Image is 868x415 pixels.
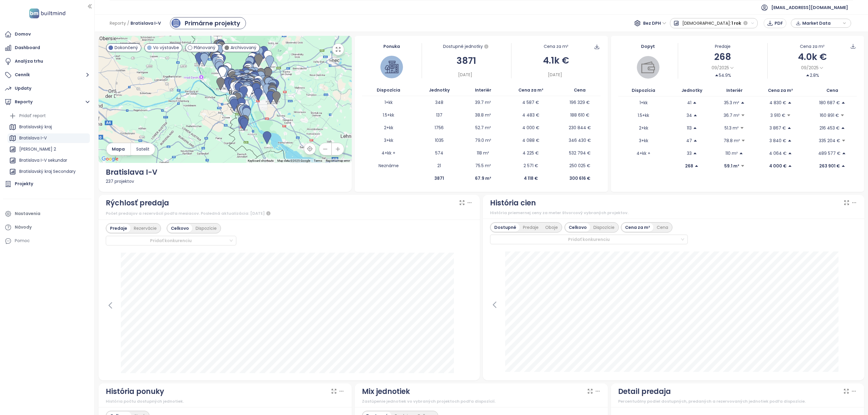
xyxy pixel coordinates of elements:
p: 67.9 m² [475,175,491,182]
td: 1+kk [362,96,415,109]
span: [DATE] [458,71,472,78]
div: 268 [678,50,767,64]
span: Reporty [110,18,126,29]
div: Predaje [678,43,767,50]
span: caret-up [788,151,792,155]
span: [DEMOGRAPHIC_DATA]: [682,18,731,29]
span: / [127,18,129,29]
div: Bratislavský kraj Secondary [19,168,76,175]
div: Updaty [15,85,31,92]
p: 21 [437,162,441,169]
td: 1.5+kk [362,109,415,121]
img: house [385,60,398,74]
a: Open this area in Google Maps (opens a new window) [100,155,120,163]
a: Dashboard [3,42,91,54]
p: 137 [436,112,442,118]
th: Interiér [715,85,754,96]
div: Nastavenia [15,210,40,217]
p: 33 [687,150,692,157]
p: 35.3 m² [724,99,739,106]
p: 268 [685,163,693,169]
p: 216 453 € [819,125,840,131]
div: Bratislavský kraj [19,123,52,131]
th: Cena za m² [503,84,559,96]
div: História cien [490,197,536,209]
td: 1+kk [618,96,669,109]
p: 230 844 € [569,124,591,131]
p: 34 [687,112,692,119]
button: Mapa [106,143,131,155]
div: História ponuky [106,386,164,397]
span: caret-down [787,113,791,117]
p: 160 891 € [820,112,839,119]
span: PDF [775,20,783,27]
p: 38.8 m² [475,112,491,118]
div: Celkovo [565,223,590,232]
button: Reporty [3,96,91,108]
span: caret-up [693,101,697,105]
div: História počtu dostupných jednotiek. [106,398,344,404]
p: 346 430 € [569,137,591,144]
p: 52.7 m² [475,124,491,131]
div: 3871 [422,54,511,68]
p: 574 [435,150,443,156]
p: 36.7 m² [724,112,740,119]
th: Jednotky [669,85,715,96]
span: caret-up [694,164,699,168]
div: 4.0k € [768,50,857,64]
span: caret-up [788,139,792,143]
img: logo [27,7,67,20]
td: 2+kk [618,122,669,134]
div: Predaje [107,224,131,232]
td: 2+kk [362,121,415,134]
div: Projekty [15,180,33,188]
div: Oboje [542,223,561,232]
th: Jednotky [415,84,463,96]
a: Report a map error [326,159,350,162]
p: 3 840 € [769,137,786,144]
p: 4 000 € [769,163,787,169]
span: caret-down [740,126,744,130]
span: Vo výstavbe [153,44,179,51]
div: Dispozície [192,224,220,232]
span: caret-up [715,73,719,77]
div: Detail predaja [618,386,671,397]
div: Percentuálny podiel dostupných, predaných a rezervovaných jednotiek podľa dispozície. [618,398,857,404]
p: 39.7 m² [475,99,491,106]
div: Počet predajov a rezervácií podľa mesiacov. Posledná aktualizácia: [DATE] [106,210,473,217]
span: Dokončený [115,44,138,51]
p: 4 225 € [523,150,539,156]
div: Cena [653,223,671,232]
span: caret-up [806,73,810,77]
p: 4 830 € [769,99,786,106]
div: [PERSON_NAME] 2 [8,145,90,154]
p: 59.1 m² [724,163,739,169]
p: 110 m² [725,150,738,157]
span: caret-down [741,164,745,168]
div: Bratislavský kraj Secondary [8,167,90,176]
span: Bratislava I-V [131,18,161,29]
p: 113 [687,125,692,131]
a: Updaty [3,83,91,95]
img: Google [100,155,120,163]
td: 4+kk + [618,147,669,160]
span: Satelit [136,146,149,152]
p: 348 [435,99,443,106]
div: Návody [15,223,32,231]
a: Domov [3,28,91,40]
span: caret-up [788,101,792,105]
p: 335 204 € [819,137,840,144]
span: caret-up [741,101,745,105]
button: Satelit [131,143,155,155]
p: 1756 [435,124,444,131]
span: caret-up [788,164,792,168]
div: Ponuka [362,43,422,50]
p: 180 687 € [819,99,840,106]
td: 3+kk [362,134,415,147]
a: Analýza trhu [3,55,91,67]
div: Cena za m² [622,223,653,232]
p: 1035 [435,137,444,144]
div: Pridať report [19,112,46,120]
